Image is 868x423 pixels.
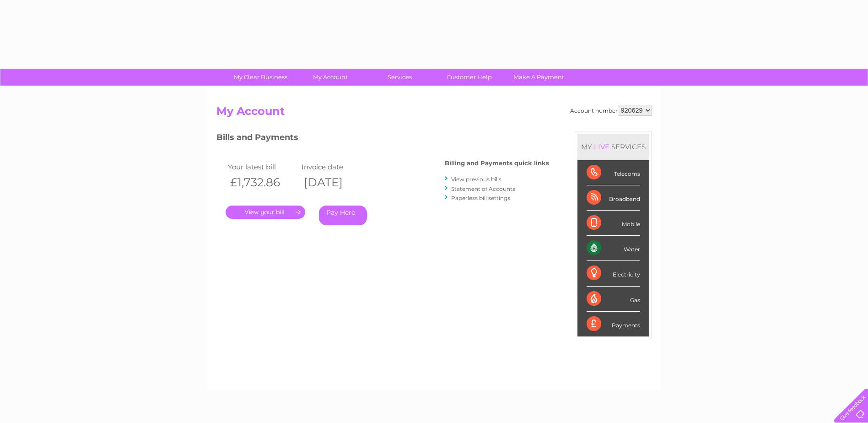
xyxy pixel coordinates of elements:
[570,105,652,116] div: Account number
[587,160,640,185] div: Telecoms
[216,131,549,147] h3: Bills and Payments
[299,161,373,173] td: Invoice date
[587,185,640,211] div: Broadband
[299,173,373,192] th: [DATE]
[216,105,652,122] h2: My Account
[362,69,437,86] a: Services
[223,69,298,86] a: My Clear Business
[587,236,640,261] div: Water
[587,312,640,336] div: Payments
[431,69,507,86] a: Customer Help
[319,206,367,225] a: Pay Here
[577,134,649,160] div: MY SERVICES
[292,69,368,86] a: My Account
[501,69,577,86] a: Make A Payment
[451,185,515,192] a: Statement of Accounts
[451,176,501,183] a: View previous bills
[587,211,640,236] div: Mobile
[451,195,510,201] a: Paperless bill settings
[226,173,299,192] th: £1,732.86
[226,161,299,173] td: Your latest bill
[445,160,549,167] h4: Billing and Payments quick links
[592,142,611,151] div: LIVE
[587,261,640,286] div: Electricity
[226,206,305,219] a: .
[587,287,640,312] div: Gas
